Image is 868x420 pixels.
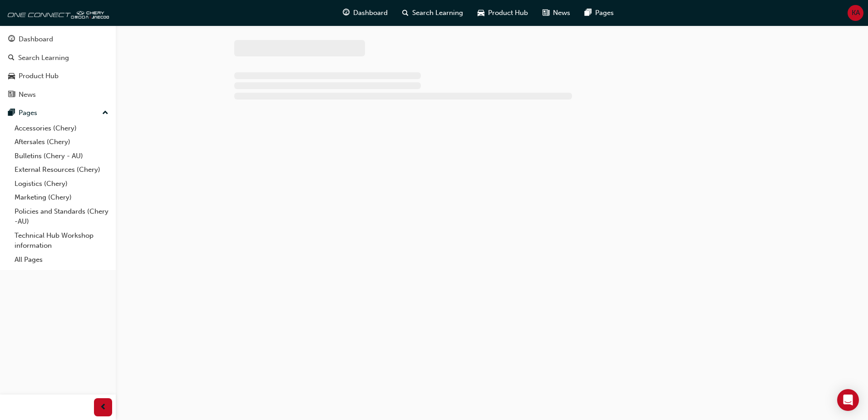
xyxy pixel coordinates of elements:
span: pages-icon [585,7,592,19]
a: Product Hub [4,68,112,85]
span: Product Hub [488,8,528,18]
img: oneconnect [5,4,109,22]
span: Search Learning [412,8,463,18]
a: guage-iconDashboard [335,4,395,22]
span: prev-icon [100,402,107,413]
a: All Pages [11,253,112,267]
a: Policies and Standards (Chery -AU) [11,205,112,229]
a: News [4,86,112,103]
button: DashboardSearch LearningProduct HubNews [4,29,112,105]
a: Aftersales (Chery) [11,135,112,149]
a: Technical Hub Workshop information [11,229,112,253]
div: News [19,90,36,100]
span: Dashboard [353,8,388,18]
div: Open Intercom Messenger [837,389,859,411]
span: pages-icon [8,109,15,117]
span: search-icon [402,7,409,19]
a: car-iconProduct Hub [470,4,535,22]
span: car-icon [478,7,484,19]
span: News [553,8,570,18]
button: Pages [4,105,112,121]
a: Accessories (Chery) [11,121,112,135]
a: Bulletins (Chery - AU) [11,149,112,163]
a: External Resources (Chery) [11,163,112,177]
span: KA [852,8,860,18]
a: Marketing (Chery) [11,190,112,205]
a: Search Learning [4,50,112,66]
span: news-icon [8,91,15,99]
a: search-iconSearch Learning [395,4,470,22]
a: news-iconNews [535,4,577,22]
div: Dashboard [19,34,53,45]
div: Search Learning [18,53,69,63]
span: guage-icon [8,35,15,44]
span: search-icon [8,54,15,62]
a: Logistics (Chery) [11,177,112,191]
button: KA [848,5,863,21]
span: news-icon [542,7,549,19]
span: Pages [595,8,614,18]
a: pages-iconPages [577,4,621,22]
a: Dashboard [4,31,112,48]
span: up-icon [102,107,108,119]
div: Pages [19,108,37,118]
span: guage-icon [343,7,350,19]
div: Product Hub [19,71,59,81]
span: car-icon [8,72,15,80]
